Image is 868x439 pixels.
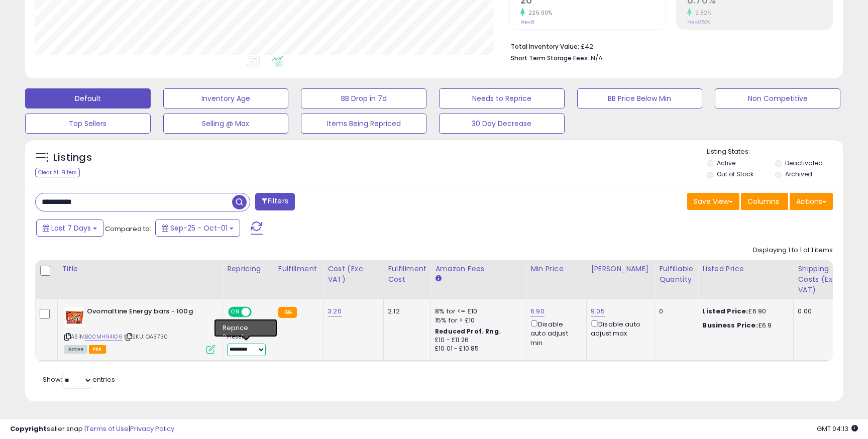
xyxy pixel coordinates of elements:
[439,114,565,134] button: 30 Day Decrease
[753,246,833,255] div: Displaying 1 to 1 of 1 items
[388,307,423,316] div: 2.12
[227,322,266,332] div: Win BuyBox *
[717,170,753,178] label: Out of Stock
[435,327,501,336] b: Reduced Prof. Rng.
[25,88,151,108] button: Default
[591,306,605,316] a: 9.05
[702,321,786,330] div: £6.9
[86,424,129,433] a: Terms of Use
[785,159,823,167] label: Deactivated
[747,196,779,206] span: Columns
[692,9,712,17] small: 2.82%
[328,306,342,316] a: 3.20
[278,264,319,274] div: Fulfillment
[525,9,553,17] small: 225.00%
[530,306,545,316] a: 6.90
[10,424,47,433] strong: Copyright
[89,345,106,354] span: FBA
[817,424,858,433] span: 2025-10-9 04:13 GMT
[163,114,289,134] button: Selling @ Max
[530,318,579,348] div: Disable auto adjust min
[278,307,297,318] small: FBA
[64,345,87,354] span: All listings currently available for purchase on Amazon
[155,219,240,237] button: Sep-25 - Oct-01
[250,308,266,316] span: OFF
[105,224,151,234] span: Compared to:
[577,88,703,108] button: BB Price Below Min
[591,318,647,338] div: Disable auto adjust max
[36,219,103,237] button: Last 7 Days
[702,307,786,316] div: £6.90
[435,345,518,353] div: £10.01 - £10.85
[702,306,748,316] b: Listed Price:
[707,147,842,157] p: Listing States:
[798,307,846,316] div: 0.00
[229,308,242,316] span: ON
[435,316,518,325] div: 15% for > £10
[170,223,228,233] span: Sep-25 - Oct-01
[388,264,426,285] div: Fulfillment Cost
[702,320,757,330] b: Business Price:
[702,264,789,274] div: Listed Price
[301,114,426,134] button: Items Being Repriced
[255,193,294,210] button: Filters
[530,264,582,274] div: Min Price
[227,334,266,356] div: Preset:
[10,424,174,434] div: seller snap | |
[659,307,690,316] div: 0
[687,193,739,210] button: Save View
[435,274,441,283] small: Amazon Fees.
[64,307,84,327] img: 41XctBkVfuL._SL40_.jpg
[798,264,849,295] div: Shipping Costs (Exc. VAT)
[53,151,92,165] h5: Listings
[511,40,825,52] li: £42
[591,53,603,63] span: N/A
[790,193,833,210] button: Actions
[124,333,168,341] span: | SKU: OA3730
[785,170,812,178] label: Archived
[511,54,589,62] b: Short Term Storage Fees:
[43,375,115,384] span: Show: entries
[435,336,518,345] div: £10 - £11.26
[687,19,710,25] small: Prev: 8.52%
[25,114,151,134] button: Top Sellers
[435,307,518,316] div: 8% for <= £10
[87,307,209,319] b: Ovomaltine Energy bars - 100g
[301,88,426,108] button: BB Drop in 7d
[35,168,80,177] div: Clear All Filters
[439,88,565,108] button: Needs to Reprice
[520,19,534,25] small: Prev: 8
[62,264,219,274] div: Title
[435,264,522,274] div: Amazon Fees
[659,264,694,285] div: Fulfillable Quantity
[741,193,788,210] button: Columns
[130,424,174,433] a: Privacy Policy
[163,88,289,108] button: Inventory Age
[715,88,840,108] button: Non Competitive
[227,264,270,274] div: Repricing
[328,264,379,285] div: Cost (Exc. VAT)
[64,307,215,353] div: ASIN:
[85,333,123,341] a: B00MH94IO6
[51,223,91,233] span: Last 7 Days
[511,42,579,51] b: Total Inventory Value:
[591,264,650,274] div: [PERSON_NAME]
[717,159,735,167] label: Active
